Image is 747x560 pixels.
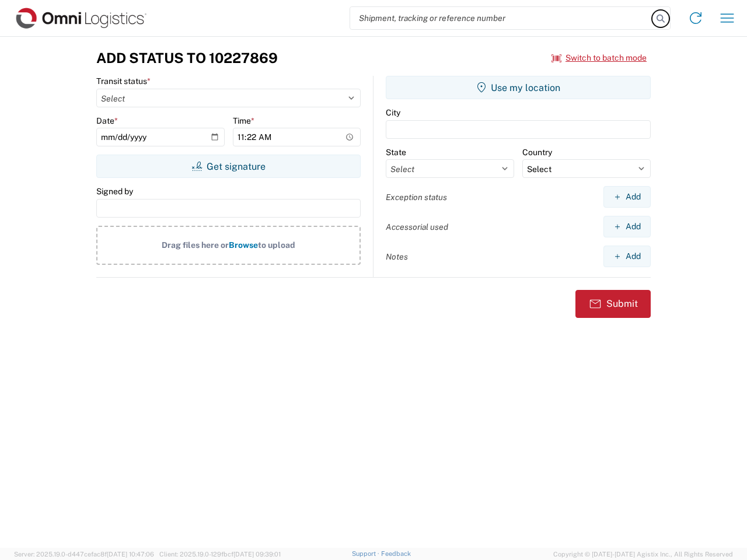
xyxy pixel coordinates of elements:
[603,186,651,208] button: Add
[14,551,154,558] span: Server: 2025.19.0-d447cefac8f
[96,76,151,86] label: Transit status
[96,155,361,178] button: Get signature
[386,222,448,232] label: Accessorial used
[233,116,254,126] label: Time
[96,116,118,126] label: Date
[381,550,411,557] a: Feedback
[386,107,400,118] label: City
[553,549,733,559] span: Copyright © [DATE]-[DATE] Agistix Inc., All Rights Reserved
[603,246,651,267] button: Add
[575,290,651,318] button: Submit
[551,48,647,68] button: Switch to batch mode
[96,50,278,66] h3: Add Status to 10227869
[96,186,133,197] label: Signed by
[386,76,651,99] button: Use my location
[386,147,406,157] label: State
[162,240,229,250] span: Drag files here or
[522,147,552,157] label: Country
[603,216,651,237] button: Add
[350,7,652,29] input: Shipment, tracking or reference number
[229,240,258,250] span: Browse
[107,551,154,558] span: [DATE] 10:47:06
[386,251,408,262] label: Notes
[258,240,295,250] span: to upload
[352,550,381,557] a: Support
[386,192,447,202] label: Exception status
[159,551,281,558] span: Client: 2025.19.0-129fbcf
[233,551,281,558] span: [DATE] 09:39:01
